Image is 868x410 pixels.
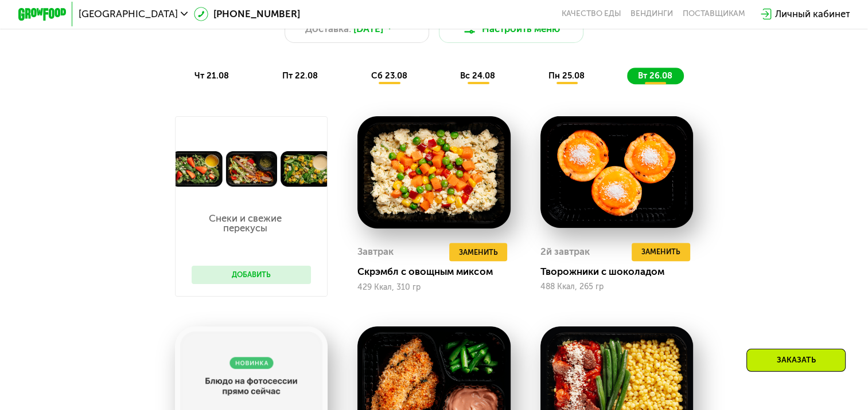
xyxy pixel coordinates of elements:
div: Завтрак [357,243,394,261]
span: пт 22.08 [282,70,318,81]
span: пн 25.08 [548,70,585,81]
div: Творожники с шоколадом [540,266,703,278]
span: Заменить [459,246,498,258]
div: Скрэмбл с овощным миксом [357,266,520,278]
p: Снеки и свежие перекусы [192,214,299,233]
button: Добавить [192,266,311,284]
span: чт 21.08 [194,70,229,81]
div: 429 Ккал, 310 гр [357,283,510,292]
div: 488 Ккал, 265 гр [540,282,693,291]
span: вт 26.08 [637,70,672,81]
div: 2й завтрак [540,243,590,261]
span: сб 23.08 [371,70,407,81]
a: Качество еды [561,9,621,19]
span: Заменить [641,246,680,258]
span: [DATE] [353,22,383,36]
button: Заменить [449,243,508,261]
div: поставщикам [683,9,745,19]
div: Заказать [746,349,846,372]
span: вс 24.08 [460,70,495,81]
a: [PHONE_NUMBER] [194,7,300,21]
button: Настроить меню [439,14,583,43]
div: Личный кабинет [774,7,850,21]
span: Доставка: [305,22,351,36]
a: Вендинги [630,9,673,19]
button: Заменить [632,243,690,261]
span: [GEOGRAPHIC_DATA] [79,9,178,19]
